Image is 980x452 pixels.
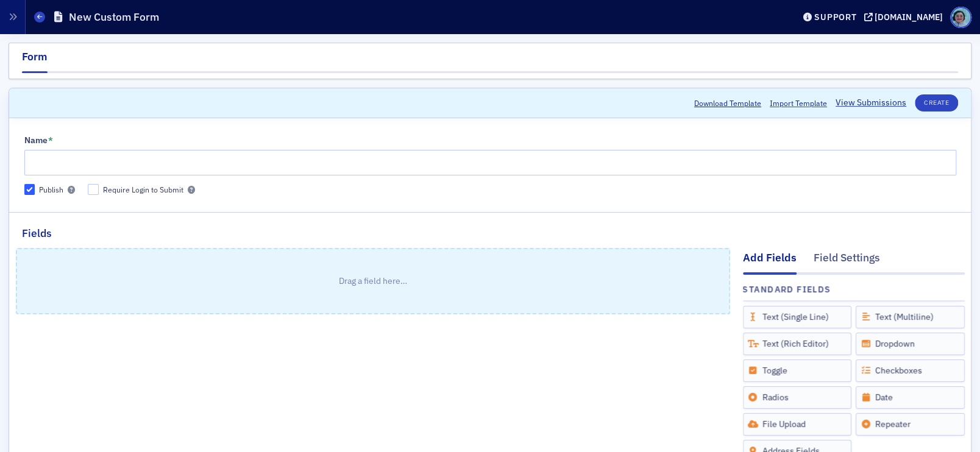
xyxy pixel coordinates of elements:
[743,250,797,274] div: Add Fields
[814,12,856,23] div: Support
[743,283,831,296] h4: Standard Fields
[875,12,943,23] div: [DOMAIN_NAME]
[743,413,852,436] div: File Upload
[770,97,827,108] span: Import Template
[743,386,852,409] div: Radios
[743,306,852,328] div: Text (Single Line)
[864,13,947,21] button: [DOMAIN_NAME]
[39,185,63,195] div: Publish
[856,306,965,328] div: Text (Multiline)
[743,359,852,382] div: Toggle
[69,10,159,24] h1: New Custom Form
[17,249,729,313] p: Drag a field here…
[24,135,48,146] div: Name
[856,333,965,355] div: Dropdown
[48,136,53,144] abbr: This field is required
[856,413,965,436] div: Repeater
[22,49,48,73] div: Form
[856,359,965,382] div: Checkboxes
[103,185,183,195] div: Require Login to Submit
[694,97,761,108] button: Download Template
[950,7,971,28] span: Profile
[743,333,852,355] div: Text (Rich Editor)
[88,184,99,195] input: Require Login to Submit
[24,184,35,195] input: Publish
[915,94,958,111] button: Create
[814,250,880,272] div: Field Settings
[22,225,52,241] h2: Fields
[836,96,906,109] span: View Submissions
[856,386,965,409] div: Date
